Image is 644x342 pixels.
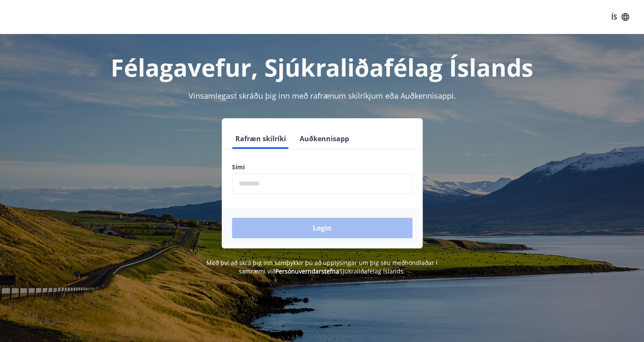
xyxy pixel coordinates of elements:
[232,163,412,171] label: Sími
[26,51,618,83] h1: Félagavefur, Sjúkraliðafélag Íslands
[607,9,634,25] button: ÍS
[296,128,352,149] button: Auðkennisapp
[232,128,289,149] button: Rafræn skilríki
[189,91,456,101] span: Vinsamlegast skráðu þig inn með rafrænum skilríkjum eða Auðkennisappi.
[275,267,339,275] a: Persónuverndarstefna
[206,259,438,275] span: Með því að skrá þig inn samþykkir þú að upplýsingar um þig séu meðhöndlaðar í samræmi við Sjúkral...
